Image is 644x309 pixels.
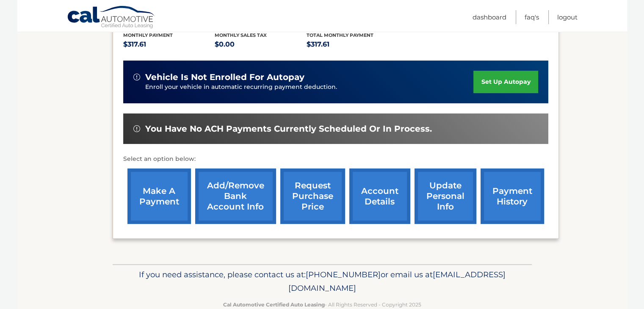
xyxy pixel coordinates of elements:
strong: Cal Automotive Certified Auto Leasing [223,301,325,308]
p: Select an option below: [123,154,548,164]
a: set up autopay [473,71,538,93]
a: Cal Automotive [67,6,156,30]
a: make a payment [127,168,191,224]
span: You have no ACH payments currently scheduled or in process. [145,124,432,134]
a: account details [349,168,410,224]
a: FAQ's [525,10,539,24]
span: [EMAIL_ADDRESS][DOMAIN_NAME] [288,270,506,293]
p: $317.61 [307,39,398,50]
a: Add/Remove bank account info [195,168,276,224]
span: Total Monthly Payment [307,32,373,38]
a: payment history [481,168,544,224]
img: alert-white.svg [133,74,140,80]
span: Monthly Payment [123,32,173,38]
span: [PHONE_NUMBER] [306,270,381,279]
a: Logout [557,10,578,24]
p: $317.61 [123,39,215,50]
img: alert-white.svg [133,125,140,132]
span: vehicle is not enrolled for autopay [145,72,304,83]
p: - All Rights Reserved - Copyright 2025 [118,300,526,309]
a: update personal info [415,168,476,224]
p: If you need assistance, please contact us at: or email us at [118,268,526,295]
span: Monthly sales Tax [215,32,267,38]
p: Enroll your vehicle in automatic recurring payment deduction. [145,83,474,92]
p: $0.00 [215,39,307,50]
a: Dashboard [473,10,506,24]
a: request purchase price [280,168,345,224]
